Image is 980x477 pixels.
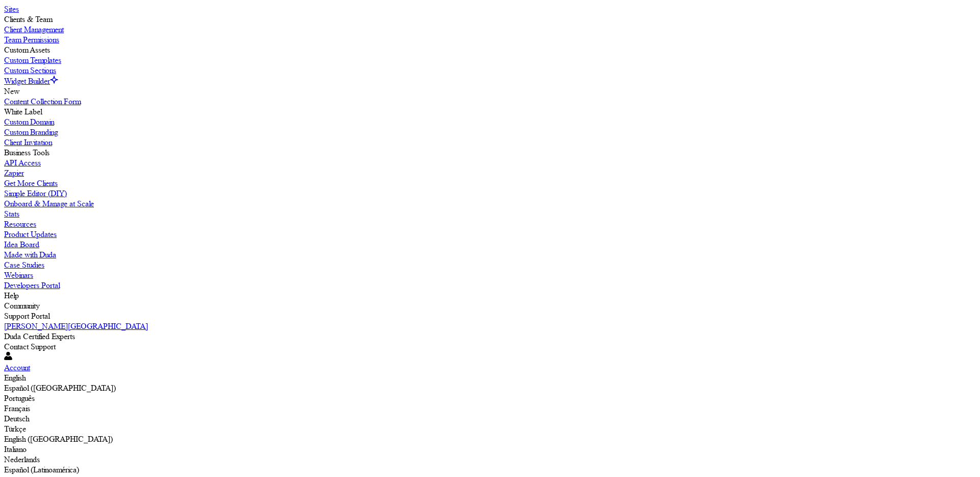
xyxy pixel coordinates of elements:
[4,14,52,24] label: Clients & Team
[4,250,56,259] label: Made with Duda
[4,240,39,249] label: Idea Board
[4,219,36,229] label: Resources
[4,311,50,321] label: Support Portal
[4,55,61,65] label: Custom Templates
[4,434,976,444] div: English ([GEOGRAPHIC_DATA])
[4,158,41,168] label: API Access
[4,127,58,137] label: Custom Branding
[4,363,30,372] label: Account
[4,383,976,393] div: Español ([GEOGRAPHIC_DATA])
[4,188,67,198] label: Simple Editor (DIY)
[4,199,94,208] label: Onboard & Manage at Scale
[4,331,75,341] label: Duda Certified Experts
[4,393,976,403] div: Português
[4,465,976,475] div: Español (Latinoamérica)
[4,444,976,455] div: Italiano
[4,45,50,55] label: Custom Assets
[4,301,39,311] label: Community
[4,209,19,219] label: Stats
[4,219,976,229] a: Resources
[4,148,50,157] label: Business Tools
[4,35,59,44] label: Team Permissions
[4,342,56,351] label: Contact Support
[4,76,58,86] a: Widget Builder
[4,178,58,188] label: Get More Clients
[4,260,44,270] label: Case Studies
[4,107,42,116] label: White Label
[4,168,24,178] label: Zapier
[4,373,26,383] label: English
[4,280,60,290] label: Developers Portal
[4,86,976,97] div: New
[4,455,976,465] div: Nederlands
[4,137,52,147] label: Client Invitation
[4,414,976,424] div: Deutsch
[4,117,54,127] label: Custom Domain
[4,65,56,75] label: Custom Sections
[4,4,19,14] label: Sites
[4,424,976,434] div: Türkçe
[927,424,980,477] iframe: Duda-gen Chat Button Frame
[4,321,148,331] label: [PERSON_NAME][GEOGRAPHIC_DATA]
[4,270,33,280] label: Webinars
[4,97,81,106] label: Content Collection Form
[4,25,64,34] label: Client Management
[4,403,976,414] div: Français
[4,229,57,239] label: Product Updates
[4,291,19,300] label: Help
[4,76,50,86] label: Widget Builder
